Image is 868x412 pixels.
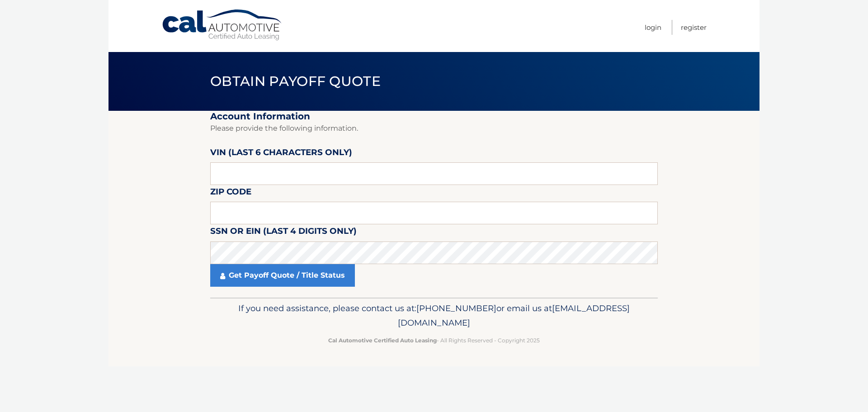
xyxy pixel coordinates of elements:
span: [PHONE_NUMBER] [416,303,496,313]
h2: Account Information [210,111,658,122]
p: If you need assistance, please contact us at: or email us at [216,301,652,330]
p: Please provide the following information. [210,122,658,135]
p: - All Rights Reserved - Copyright 2025 [216,336,652,345]
label: VIN (last 6 characters only) [210,146,352,162]
strong: Cal Automotive Certified Auto Leasing [328,337,437,344]
a: Register [681,20,707,35]
a: Get Payoff Quote / Title Status [210,264,355,287]
label: Zip Code [210,185,251,202]
label: SSN or EIN (last 4 digits only) [210,224,357,241]
a: Cal Automotive [161,9,283,41]
a: Login [645,20,661,35]
span: Obtain Payoff Quote [210,73,381,90]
